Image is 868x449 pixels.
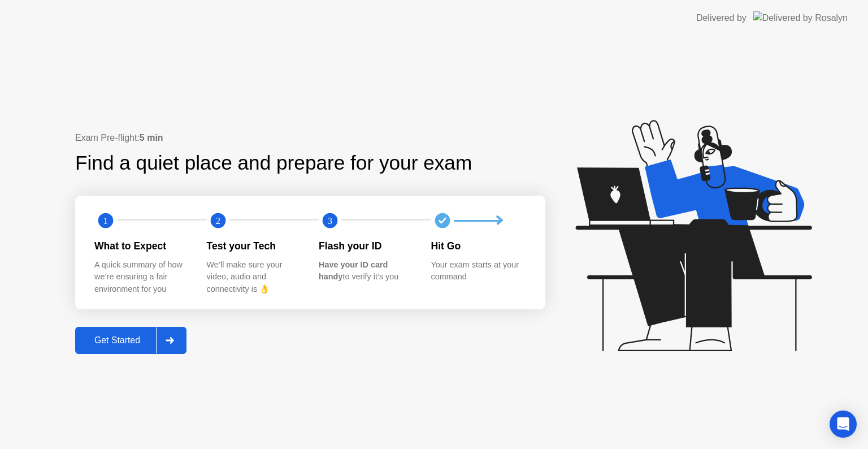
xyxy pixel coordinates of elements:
div: Test your Tech [207,239,301,253]
b: Have your ID card handy [319,260,388,282]
div: to verify it’s you [319,259,413,283]
div: We’ll make sure your video, audio and connectivity is 👌 [207,259,301,296]
b: 5 min [140,133,163,143]
text: 3 [328,215,332,226]
div: Get Started [79,335,156,346]
button: Get Started [75,327,186,354]
div: Hit Go [431,239,526,253]
div: What to Expect [94,239,189,253]
text: 2 [215,215,220,226]
div: Exam Pre-flight: [75,131,545,145]
div: Open Intercom Messenger [830,411,857,438]
div: Find a quiet place and prepare for your exam [75,148,474,178]
div: Delivered by [696,11,747,25]
text: 1 [103,215,108,226]
img: Delivered by Rosalyn [753,11,848,24]
div: Your exam starts at your command [431,259,526,283]
div: Flash your ID [319,239,413,253]
div: A quick summary of how we’re ensuring a fair environment for you [94,259,189,296]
